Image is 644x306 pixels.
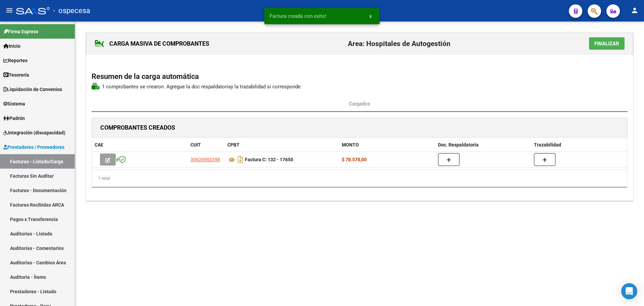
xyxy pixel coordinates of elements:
span: MONTO [342,142,359,147]
span: Tesorería [3,71,29,79]
mat-icon: menu [5,6,13,14]
span: Finalizar [594,41,619,47]
datatable-header-cell: Doc. Respaldatoria [435,138,531,152]
datatable-header-cell: CAE [92,138,188,152]
span: Cargados [349,100,370,107]
datatable-header-cell: MONTO [339,138,435,152]
div: 1 total [92,170,627,187]
span: - ospecesa [53,3,90,18]
h2: Resumen de la carga automática [92,70,628,83]
button: x [364,10,377,22]
span: Inicio [3,42,20,50]
span: 30626983398 [191,157,220,162]
span: Liquidación de Convenios [3,86,62,93]
datatable-header-cell: Trazabilidad [531,138,627,152]
span: y la trazabilidad si corresponde [231,84,301,90]
h1: CARGA MASIVA DE COMPROBANTES [95,38,209,49]
mat-icon: person [631,6,639,14]
h2: Area: Hospitales de Autogestión [348,37,450,50]
datatable-header-cell: CUIT [188,138,225,152]
span: Integración (discapacidad) [3,129,65,136]
div: Open Intercom Messenger [621,283,637,299]
span: CUIT [191,142,201,147]
span: Prestadores / Proveedores [3,143,64,151]
span: Padrón [3,115,25,122]
p: : 1 comprobantes se crearon. Agregue la doc respaldatoria [92,83,628,90]
i: Descargar documento [236,154,245,165]
h1: COMPROBANTES CREADOS [100,122,175,133]
strong: $ 78.578,00 [342,157,367,162]
span: Reportes [3,57,28,64]
span: x [369,13,372,19]
span: Trazabilidad [534,142,561,147]
span: Firma Express [3,28,38,35]
span: Sistema [3,100,25,107]
strong: Factura C: 132 - 17650 [245,157,293,163]
span: Doc. Respaldatoria [438,142,479,147]
button: Finalizar [589,37,625,50]
span: CPBT [227,142,239,147]
span: Factura creada con exito! [270,13,326,19]
span: CAE [95,142,103,147]
datatable-header-cell: CPBT [225,138,339,152]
